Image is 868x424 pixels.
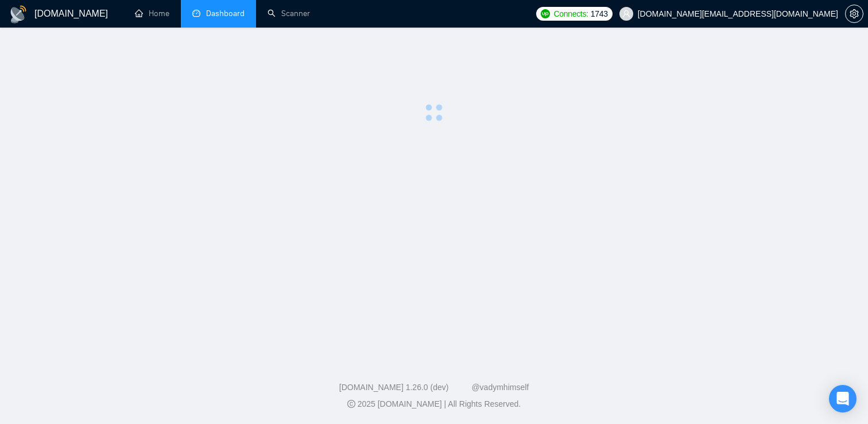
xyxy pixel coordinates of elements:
[541,9,550,18] img: upwork-logo.png
[339,383,449,392] a: [DOMAIN_NAME] 1.26.0 (dev)
[9,5,28,24] img: logo
[135,9,169,18] a: homeHome
[591,7,608,20] span: 1743
[206,9,245,18] span: Dashboard
[622,10,630,18] span: user
[829,385,857,413] div: Open Intercom Messenger
[471,383,529,392] a: @vadymhimself
[845,9,863,18] a: setting
[347,400,355,408] span: copyright
[192,9,200,17] span: dashboard
[553,7,588,20] span: Connects:
[9,398,859,410] div: 2025 [DOMAIN_NAME] | All Rights Reserved.
[846,9,863,18] span: setting
[268,9,310,18] a: searchScanner
[845,5,863,23] button: setting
